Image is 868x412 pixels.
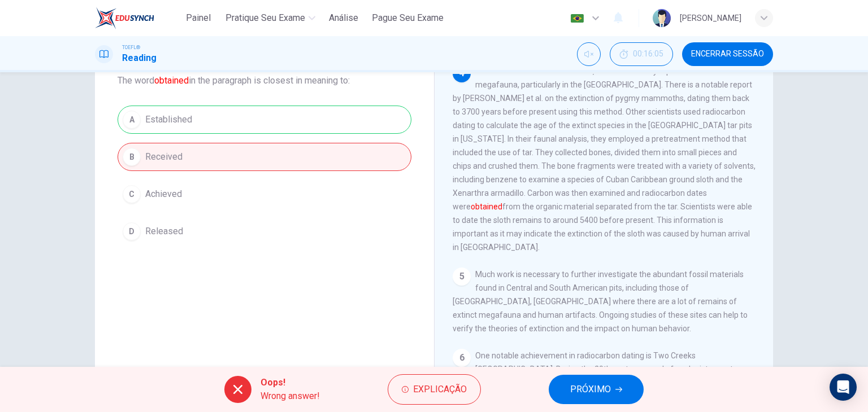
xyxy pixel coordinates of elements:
[570,14,584,23] img: pt
[549,375,644,404] button: PRÓXIMO
[633,50,663,59] span: 00:16:05
[367,8,448,28] button: Pague Seu Exame
[372,11,444,25] span: Pague Seu Exame
[691,50,764,59] span: Encerrar Sessão
[682,42,773,66] button: Encerrar Sessão
[680,11,741,25] div: [PERSON_NAME]
[154,75,189,86] font: obtained
[95,7,154,29] img: EduSynch logo
[577,42,601,66] div: Desilenciar
[610,42,673,66] div: Esconder
[225,11,305,25] span: Pratique seu exame
[388,374,481,405] button: Explicação
[261,376,320,389] span: Oops!
[186,11,211,25] span: Painel
[122,51,157,65] h1: Reading
[95,7,180,29] a: EduSynch logo
[653,9,671,27] img: Profile picture
[261,389,320,403] span: Wrong answer!
[329,11,358,25] span: Análise
[453,349,471,367] div: 6
[830,374,857,401] div: Open Intercom Messenger
[413,382,467,397] span: Explicação
[610,42,673,66] button: 00:16:05
[570,382,611,397] span: PRÓXIMO
[453,270,748,333] span: Much work is necessary to further investigate the abundant fossil materials found in Central and ...
[180,8,216,28] button: Painel
[324,8,363,28] button: Análise
[471,202,502,211] font: obtained
[453,268,471,286] div: 5
[118,74,411,87] span: The word in the paragraph is closest in meaning to:
[122,43,140,51] span: TOEFL®
[221,8,320,28] button: Pratique seu exame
